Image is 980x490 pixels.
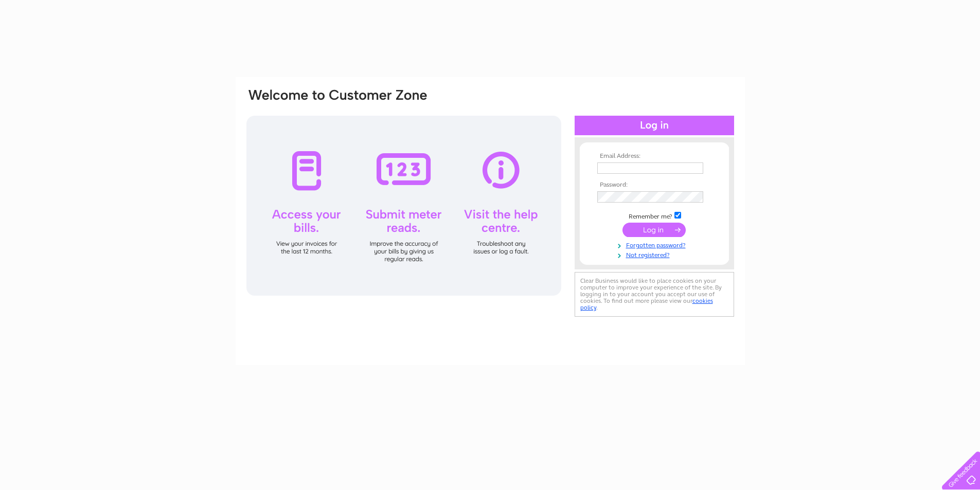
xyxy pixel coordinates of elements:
[580,297,713,311] a: cookies policy
[595,182,714,189] th: Password:
[575,272,734,317] div: Clear Business would like to place cookies on your computer to improve your experience of the sit...
[595,210,714,221] td: Remember me?
[595,153,714,160] th: Email Address:
[597,249,714,259] a: Not registered?
[597,240,714,249] a: Forgotten password?
[622,223,686,237] input: Submit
